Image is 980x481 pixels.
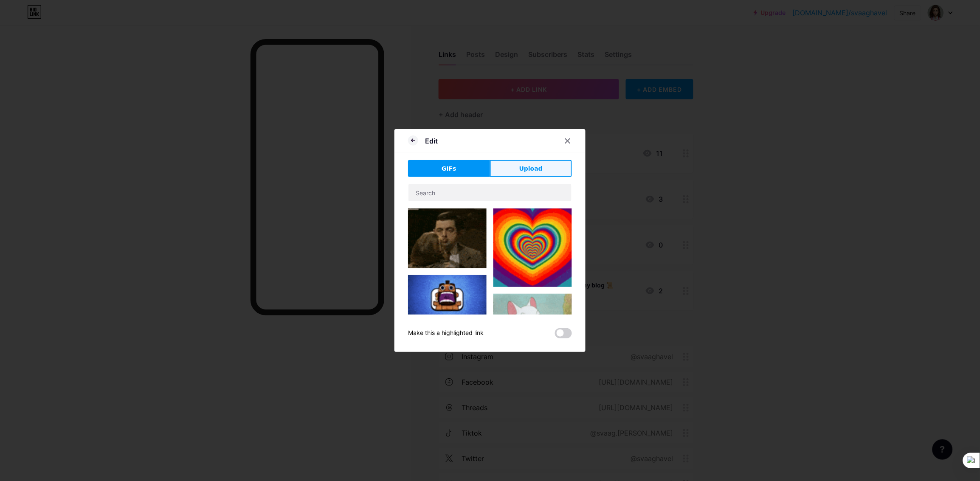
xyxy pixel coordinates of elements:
[425,136,438,146] div: Edit
[408,184,572,201] input: Search
[442,164,456,173] span: GIFs
[519,164,543,173] span: Upload
[408,275,487,316] img: Gihpy
[408,160,490,177] button: GIFs
[408,208,487,268] img: Gihpy
[408,328,484,338] div: Make this a highlighted link
[493,294,572,349] img: Gihpy
[493,208,572,287] img: Gihpy
[490,160,572,177] button: Upload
